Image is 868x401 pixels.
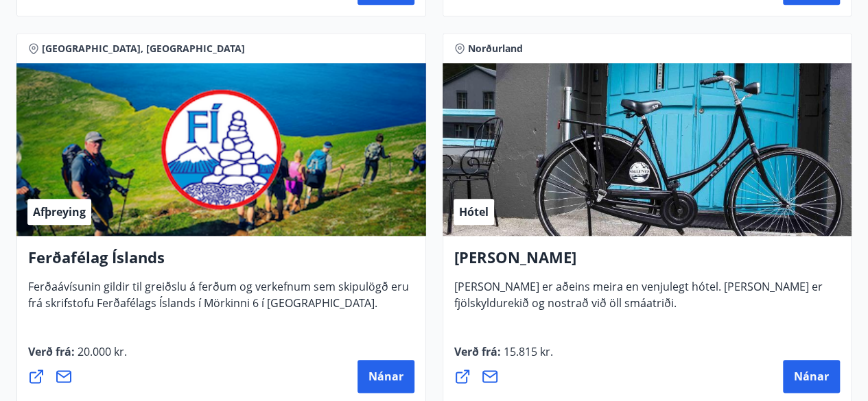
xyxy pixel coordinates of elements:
[28,279,409,321] span: Ferðaávísunin gildir til greiðslu á ferðum og verkefnum sem skipulögð eru frá skrifstofu Ferðafél...
[501,344,553,359] span: 15.815 kr.
[75,344,127,359] span: 20.000 kr.
[454,279,823,321] span: [PERSON_NAME] er aðeins meira en venjulegt hótel. [PERSON_NAME] er fjölskyldurekið og nostrað við...
[468,42,523,56] span: Norðurland
[454,247,841,278] h4: [PERSON_NAME]
[28,247,414,278] h4: Ferðafélag Íslands
[42,42,245,56] span: [GEOGRAPHIC_DATA], [GEOGRAPHIC_DATA]
[794,369,829,384] span: Nánar
[357,360,414,393] button: Nánar
[28,344,127,370] span: Verð frá :
[33,204,86,219] span: Afþreying
[783,360,840,393] button: Nánar
[459,204,489,219] span: Hótel
[454,344,553,370] span: Verð frá :
[368,369,403,384] span: Nánar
